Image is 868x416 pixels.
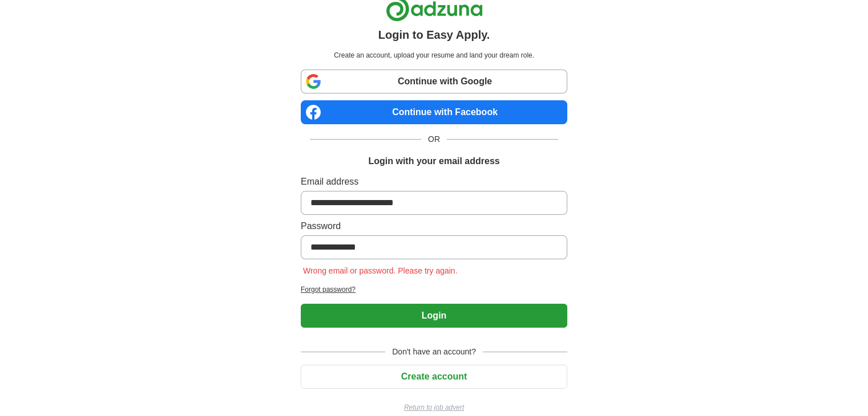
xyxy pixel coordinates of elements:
[301,175,567,189] label: Email address
[378,26,490,43] h1: Login to Easy Apply.
[421,133,447,145] span: OR
[301,70,567,93] a: Continue with Google
[301,284,567,295] a: Forgot password?
[301,266,460,275] span: Wrong email or password. Please try again.
[303,50,565,60] p: Create an account, upload your resume and land your dream role.
[301,372,567,381] a: Create account
[385,346,483,358] span: Don't have an account?
[301,365,567,389] button: Create account
[301,100,567,124] a: Continue with Facebook
[301,304,567,328] button: Login
[368,154,499,168] h1: Login with your email address
[301,402,567,413] a: Return to job advert
[301,219,567,233] label: Password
